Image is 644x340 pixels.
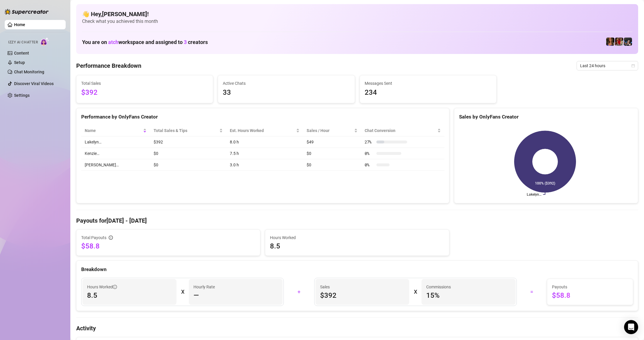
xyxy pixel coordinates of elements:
span: 0 % [365,150,374,157]
span: info-circle [109,236,113,240]
a: Setup [14,60,25,65]
span: info-circle [113,285,117,289]
span: $58.8 [552,291,628,300]
span: Total Sales [81,80,208,87]
td: $392 [150,136,226,148]
th: Total Sales & Tips [150,125,226,136]
img: Lakelyn [624,38,632,46]
text: Lakelyn… [526,192,541,197]
span: atch [108,39,118,45]
td: 8.0 h [226,136,303,148]
span: Messages Sent [365,80,492,87]
h4: Payouts for [DATE] - [DATE] [76,216,638,225]
span: — [193,291,199,300]
div: Open Intercom Messenger [624,320,638,334]
span: $58.8 [81,241,255,251]
span: 8.5 [87,291,172,300]
img: AI Chatter [40,37,49,46]
span: Chat Conversion [365,127,436,134]
span: 8.5 [270,241,444,251]
div: Breakdown [81,265,633,273]
td: Lakelyn… [81,136,150,148]
td: 7.5 h [226,148,303,159]
span: Payouts [552,284,628,290]
span: 33 [223,87,350,98]
td: $0 [150,148,226,159]
span: Active Chats [223,80,350,87]
a: Chat Monitoring [14,70,44,74]
span: Hours Worked [87,284,117,290]
th: Chat Conversion [361,125,444,136]
th: Sales / Hour [303,125,361,136]
span: Total Payouts [81,234,106,241]
article: Hourly Rate [193,284,215,290]
a: Settings [14,93,30,98]
span: 27 % [365,139,374,145]
span: Hours Worked [270,234,444,241]
img: Caroline [615,38,623,46]
td: [PERSON_NAME]… [81,159,150,171]
div: Performance by OnlyFans Creator [81,113,444,121]
span: Sales / Hour [307,127,353,134]
div: = [520,287,543,297]
span: Check what you achieved this month [82,18,632,25]
span: Total Sales & Tips [154,127,218,134]
td: $0 [303,148,361,159]
div: Sales by OnlyFans Creator [459,113,633,121]
th: Name [81,125,150,136]
h1: You are on workspace and assigned to creators [82,39,208,45]
a: Discover Viral Videos [14,81,54,86]
span: 234 [365,87,492,98]
td: 3.0 h [226,159,303,171]
span: 3 [184,39,187,45]
div: Est. Hours Worked [230,127,295,134]
h4: Activity [76,324,638,332]
div: X [414,287,417,297]
img: logo-BBDzfeDw.svg [5,9,49,15]
td: $0 [303,159,361,171]
div: X [181,287,184,297]
span: 0 % [365,162,374,168]
td: $0 [150,159,226,171]
span: Izzy AI Chatter [8,40,38,45]
td: Kenzie… [81,148,150,159]
span: Last 24 hours [580,61,635,70]
span: calendar [631,64,635,67]
span: Sales [320,284,405,290]
h4: Performance Breakdown [76,62,141,70]
span: Name [85,127,142,134]
h4: 👋 Hey, [PERSON_NAME] ! [82,10,632,18]
div: + [287,287,310,297]
img: Kenzie [606,38,614,46]
span: $392 [81,87,208,98]
a: Content [14,51,29,55]
td: $49 [303,136,361,148]
article: Commissions [426,284,451,290]
a: Home [14,22,25,27]
span: 15 % [426,291,511,300]
span: $392 [320,291,405,300]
